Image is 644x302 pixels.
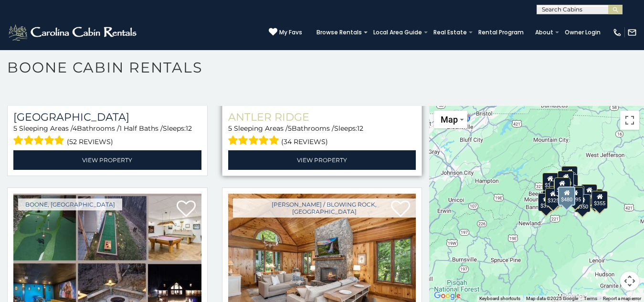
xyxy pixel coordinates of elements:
div: $480 [558,186,575,205]
a: Browse Rentals [312,26,367,39]
a: Report a map error [603,296,641,301]
a: View Property [228,150,416,170]
h3: Diamond Creek Lodge [13,111,201,124]
span: Map data ©2025 Google [526,296,578,301]
div: $375 [538,193,554,211]
span: (34 reviews) [281,135,328,148]
div: $930 [581,184,597,202]
a: Local Area Guide [369,26,427,39]
div: $350 [574,194,591,212]
div: Sleeping Areas / Bathrooms / Sleeps: [13,124,201,148]
img: Google [432,290,463,302]
a: Boone, [GEOGRAPHIC_DATA] [18,198,122,210]
a: [GEOGRAPHIC_DATA] [13,111,201,124]
a: [PERSON_NAME] / Blowing Rock, [GEOGRAPHIC_DATA] [233,198,416,218]
div: $380 [568,185,584,203]
a: Add to favorites [177,199,196,219]
span: Map [441,115,458,125]
a: Real Estate [429,26,472,39]
span: 5 [228,124,232,133]
img: White-1-2.png [7,23,139,42]
div: $325 [545,187,561,206]
a: My Favs [269,28,302,37]
a: View Property [13,150,201,170]
span: (52 reviews) [67,135,113,148]
div: $695 [567,187,583,205]
a: Rental Program [474,26,528,39]
div: $355 [592,191,608,209]
div: $305 [542,172,559,190]
img: phone-regular-white.png [612,28,622,37]
button: Change map style [434,111,467,128]
div: $349 [554,177,570,196]
span: 4 [73,124,77,133]
div: Sleeping Areas / Bathrooms / Sleeps: [228,124,416,148]
span: 5 [288,124,292,133]
span: 12 [357,124,363,133]
button: Toggle fullscreen view [620,111,639,130]
img: mail-regular-white.png [627,28,637,37]
button: Map camera controls [620,271,639,291]
a: About [530,26,558,39]
div: $320 [558,170,574,188]
a: Antler Ridge [228,111,416,124]
a: Owner Login [560,26,605,39]
a: Terms [584,296,597,301]
div: $525 [562,166,578,184]
span: 1 Half Baths / [119,124,163,133]
span: 12 [186,124,192,133]
span: My Favs [279,28,302,37]
span: 5 [13,124,17,133]
button: Keyboard shortcuts [479,295,520,302]
a: Open this area in Google Maps (opens a new window) [432,290,463,302]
